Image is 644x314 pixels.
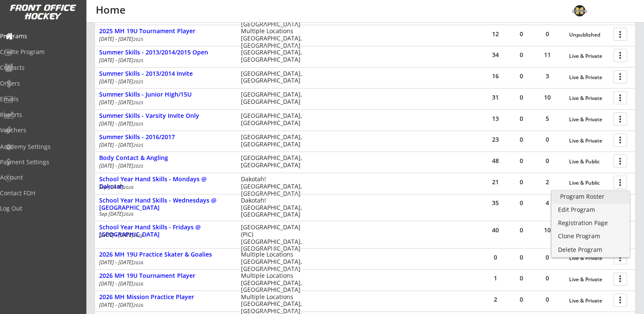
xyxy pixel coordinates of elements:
button: more_vert [613,49,627,62]
a: Program Roster [552,191,630,204]
div: 11 [535,52,560,58]
div: Live & Private [569,298,609,304]
div: 2 [483,297,508,303]
button: more_vert [613,112,627,126]
div: 0 [535,137,560,143]
div: Summer Skills - Junior High/15U [99,91,232,98]
div: Sep [DATE] [99,185,229,190]
em: 2026 [123,184,134,190]
div: 48 [483,158,508,164]
div: [GEOGRAPHIC_DATA], [GEOGRAPHIC_DATA] [241,49,308,63]
div: Program Roster [560,194,621,200]
div: Live & Private [569,138,609,144]
div: 0 [509,179,534,185]
button: more_vert [613,294,627,307]
div: Unpublished [569,32,609,38]
div: Multiple Locations [GEOGRAPHIC_DATA], [GEOGRAPHIC_DATA] [241,28,308,49]
div: Multiple Locations [GEOGRAPHIC_DATA], [GEOGRAPHIC_DATA] [241,272,308,294]
div: Live & Private [569,74,609,80]
div: 13 [483,116,508,122]
em: 2025 [133,121,143,127]
div: [GEOGRAPHIC_DATA], [GEOGRAPHIC_DATA] [241,70,308,85]
em: 2026 [133,281,143,287]
div: 0 [509,116,534,122]
div: [DATE] - [DATE] [99,163,229,168]
div: 0 [509,94,534,100]
div: 10 [535,94,560,100]
div: 10 [535,227,560,233]
div: [DATE] - [DATE] [99,233,229,238]
div: Clone Program [558,233,623,239]
em: 2026 [123,211,134,217]
em: 2025 [133,79,143,85]
div: Live & Public [569,180,609,186]
em: 2025 [133,100,143,106]
div: 2025 MH 19U Tournament Player [99,28,232,35]
div: [DATE] - [DATE] [99,281,229,286]
a: Registration Page [552,217,630,230]
div: 2 [535,179,560,185]
div: [DATE] - [DATE] [99,121,229,126]
div: 5 [535,116,560,122]
div: Summer Skills - 2013/2014/2015 Open [99,49,232,56]
em: 2025 [133,57,143,63]
div: 16 [483,73,508,79]
div: 0 [509,73,534,79]
div: [DATE] - [DATE] [99,58,229,63]
div: 0 [509,200,534,206]
div: Registration Page [558,220,623,226]
div: Live & Private [569,53,609,59]
div: 0 [509,297,534,303]
div: 34 [483,52,508,58]
div: 40 [483,227,508,233]
div: Dakotah! [GEOGRAPHIC_DATA], [GEOGRAPHIC_DATA] [241,176,308,197]
div: 0 [535,297,560,303]
button: more_vert [613,134,627,147]
em: 2026 [133,302,143,308]
div: [GEOGRAPHIC_DATA], [GEOGRAPHIC_DATA] [241,91,308,106]
em: 2025 [133,36,143,42]
button: more_vert [613,272,627,285]
div: Multiple Locations [GEOGRAPHIC_DATA], [GEOGRAPHIC_DATA] [241,251,308,272]
div: School Year Hand Skills - Mondays @ Dakotah [99,176,232,190]
div: 0 [535,158,560,164]
div: Live & Public [569,159,609,165]
div: Sep [DATE] [99,211,229,217]
div: [DATE] - [DATE] [99,303,229,308]
div: [DATE] - [DATE] [99,143,229,148]
div: 0 [535,275,560,281]
div: Live & Private [569,117,609,123]
div: Summer Skills - 2013/2014 Invite [99,70,232,77]
div: Live & Private [569,255,609,261]
button: more_vert [613,91,627,104]
div: [DATE] - [DATE] [99,37,229,42]
div: 0 [509,137,534,143]
div: School Year Hand Skills - Wednesdays @ [GEOGRAPHIC_DATA] [99,197,232,211]
div: 35 [483,200,508,206]
div: 2026 MH 19U Tournament Player [99,272,232,280]
div: Edit Program [558,207,623,213]
div: Delete Program [558,247,623,253]
div: Live & Private [569,277,609,283]
div: Summer Skills - Varsity Invite Only [99,112,232,120]
div: Summer Skills - 2016/2017 [99,134,232,141]
div: 1 [483,275,508,281]
div: [DATE] - [DATE] [99,100,229,105]
div: 4 [535,200,560,206]
div: 0 [535,254,560,260]
div: [DATE] - [DATE] [99,79,229,84]
div: 0 [509,254,534,260]
div: 0 [483,254,508,260]
div: 0 [535,31,560,37]
div: 31 [483,94,508,100]
button: more_vert [613,28,627,41]
a: Edit Program [552,204,630,217]
div: 2026 MH Mission Practice Player [99,294,232,301]
div: Dakotah! [GEOGRAPHIC_DATA], [GEOGRAPHIC_DATA] [241,197,308,218]
div: [GEOGRAPHIC_DATA] (PIC) [GEOGRAPHIC_DATA], [GEOGRAPHIC_DATA] [241,224,308,252]
div: 3 [535,73,560,79]
div: 23 [483,137,508,143]
div: [GEOGRAPHIC_DATA], [GEOGRAPHIC_DATA] [241,134,308,148]
em: 2026 [133,232,143,238]
div: 0 [509,52,534,58]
